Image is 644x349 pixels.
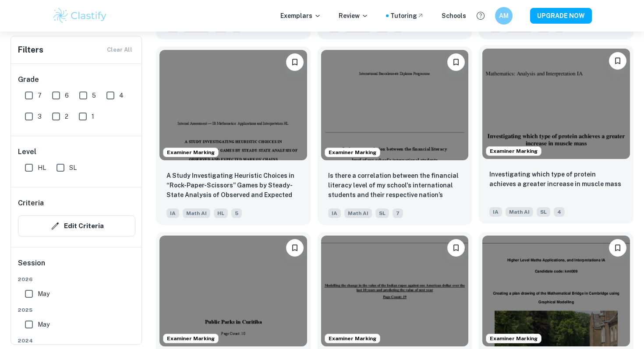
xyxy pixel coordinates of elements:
[479,46,633,225] a: Examiner MarkingBookmarkInvestigating which type of protein achieves a greater increase in muscle...
[489,207,502,217] span: IA
[328,171,462,201] p: Is there a correlation between the financial literacy level of my school's international students...
[609,52,626,70] button: Bookmark
[537,207,550,217] span: SL
[38,112,42,121] span: 3
[119,91,124,100] span: 4
[554,207,565,217] span: 4
[495,7,513,25] button: AM
[486,335,541,342] span: Examiner Marking
[166,171,300,201] p: A Study Investigating Heuristic Choices in “Rock-Paper-Scissors” Games by Steady-State Analysis o...
[231,208,242,218] span: 5
[280,11,321,21] p: Exemplars
[38,289,50,299] span: May
[375,208,389,218] span: SL
[52,7,108,25] img: Clastify logo
[159,236,307,346] img: Math AI IA example thumbnail: Public Parks in Curitiba
[159,50,307,160] img: Math AI IA example thumbnail: A Study Investigating Heuristic Choices
[65,112,68,121] span: 2
[447,53,465,71] button: Bookmark
[183,208,210,218] span: Math AI
[214,208,228,218] span: HL
[609,239,626,257] button: Bookmark
[69,163,77,173] span: SL
[18,198,44,208] h6: Criteria
[442,11,466,21] a: Schools
[321,50,469,160] img: Math AI IA example thumbnail: Is there a correlation between the finan
[166,208,179,218] span: IA
[499,11,509,21] h6: AM
[65,91,69,100] span: 6
[486,147,541,155] span: Examiner Marking
[473,8,488,23] button: Help and Feedback
[163,148,218,156] span: Examiner Marking
[328,208,341,218] span: IA
[325,335,380,342] span: Examiner Marking
[92,91,96,100] span: 5
[390,11,424,21] a: Tutoring
[18,147,135,157] h6: Level
[18,258,135,275] h6: Session
[163,335,218,342] span: Examiner Marking
[482,236,630,346] img: Math AI IA example thumbnail: Creating a plan drawing of the Mathemati
[530,8,592,24] button: UPGRADE NOW
[393,208,403,218] span: 7
[18,337,135,345] span: 2024
[38,91,42,100] span: 7
[18,275,135,283] span: 2026
[18,306,135,314] span: 2025
[18,74,135,85] h6: Grade
[482,49,630,159] img: Math AI IA example thumbnail: Investigating which type of protein achi
[156,46,311,225] a: Examiner MarkingBookmarkA Study Investigating Heuristic Choices in “Rock-Paper-Scissors” Games by...
[321,236,469,346] img: Math AI IA example thumbnail: Modelling the change in the value of the
[325,148,380,156] span: Examiner Marking
[318,46,472,225] a: Examiner MarkingBookmarkIs there a correlation between the financial literacy level of my school'...
[38,320,50,329] span: May
[18,44,43,56] h6: Filters
[38,163,46,173] span: HL
[18,215,135,236] button: Edit Criteria
[447,239,465,257] button: Bookmark
[506,207,533,217] span: Math AI
[286,239,304,257] button: Bookmark
[489,169,623,189] p: Investigating which type of protein achieves a greater increase in muscle mass
[92,112,94,121] span: 1
[344,208,372,218] span: Math AI
[286,53,304,71] button: Bookmark
[339,11,368,21] p: Review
